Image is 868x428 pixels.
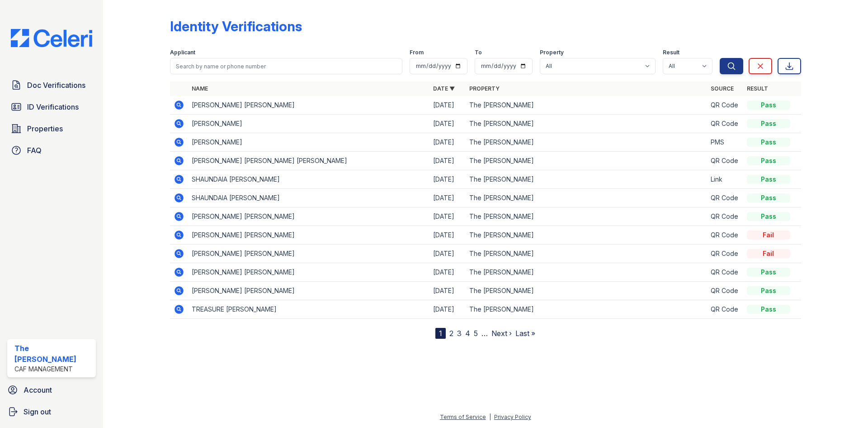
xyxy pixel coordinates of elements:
td: [DATE] [429,226,466,245]
td: [PERSON_NAME] [PERSON_NAME] [188,282,429,300]
td: [PERSON_NAME] [PERSON_NAME] [188,245,429,263]
a: Next › [491,329,512,338]
label: Result [663,49,679,56]
td: The [PERSON_NAME] [466,133,707,152]
td: [DATE] [429,245,466,263]
a: Privacy Policy [494,414,531,420]
div: Pass [747,268,790,277]
td: [PERSON_NAME] [PERSON_NAME] [188,263,429,282]
div: Pass [747,175,790,184]
div: Pass [747,286,790,295]
td: QR Code [707,115,743,133]
label: Applicant [170,49,195,56]
div: Pass [747,138,790,147]
td: The [PERSON_NAME] [466,263,707,282]
a: Terms of Service [440,414,486,420]
td: Link [707,170,743,189]
a: 4 [465,329,470,338]
td: QR Code [707,207,743,226]
a: FAQ [7,141,96,159]
td: [DATE] [429,152,466,170]
a: Sign out [4,403,99,421]
div: Pass [747,305,790,314]
div: CAF Management [14,365,92,374]
span: Account [24,385,52,395]
td: TREASURE [PERSON_NAME] [188,300,429,319]
a: Properties [7,120,96,138]
div: Pass [747,193,790,202]
span: … [481,328,488,339]
td: SHAUNDAIA [PERSON_NAME] [188,170,429,189]
div: Pass [747,156,790,165]
label: To [475,49,482,56]
td: The [PERSON_NAME] [466,152,707,170]
span: FAQ [27,145,42,156]
div: The [PERSON_NAME] [14,343,92,365]
label: From [410,49,424,56]
div: Pass [747,119,790,128]
td: [DATE] [429,263,466,282]
td: [PERSON_NAME] [188,133,429,152]
td: PMS [707,133,743,152]
td: [DATE] [429,96,466,115]
div: Identity Verifications [170,18,302,34]
a: 5 [474,329,478,338]
td: SHAUNDAIA [PERSON_NAME] [188,189,429,207]
td: [DATE] [429,282,466,300]
td: QR Code [707,96,743,115]
td: QR Code [707,226,743,245]
span: Sign out [24,406,51,417]
td: QR Code [707,300,743,319]
div: Fail [747,249,790,258]
div: Fail [747,231,790,240]
td: [PERSON_NAME] [PERSON_NAME] [PERSON_NAME] [188,152,429,170]
td: The [PERSON_NAME] [466,207,707,226]
td: The [PERSON_NAME] [466,245,707,263]
a: Name [192,85,208,92]
input: Search by name or phone number [170,58,402,74]
td: [PERSON_NAME] [188,115,429,133]
span: ID Verifications [27,101,79,112]
td: [DATE] [429,170,466,189]
a: Source [711,85,734,92]
div: Pass [747,212,790,221]
td: QR Code [707,282,743,300]
a: Property [469,85,500,92]
td: The [PERSON_NAME] [466,226,707,245]
td: The [PERSON_NAME] [466,189,707,207]
td: [DATE] [429,189,466,207]
a: Last » [515,329,535,338]
td: The [PERSON_NAME] [466,282,707,300]
span: Doc Verifications [27,80,85,91]
td: The [PERSON_NAME] [466,300,707,319]
a: Result [747,85,768,92]
td: [DATE] [429,115,466,133]
div: Pass [747,101,790,110]
div: | [489,414,491,420]
a: Date ▼ [433,85,455,92]
td: [DATE] [429,207,466,226]
td: [DATE] [429,300,466,319]
td: [DATE] [429,133,466,152]
td: QR Code [707,245,743,263]
a: 3 [457,329,462,338]
td: QR Code [707,263,743,282]
div: 1 [435,328,446,339]
td: The [PERSON_NAME] [466,96,707,115]
label: Property [540,49,564,56]
a: 2 [449,329,453,338]
td: [PERSON_NAME] [PERSON_NAME] [188,207,429,226]
span: Properties [27,123,63,134]
a: ID Verifications [7,98,96,116]
td: QR Code [707,152,743,170]
img: CE_Logo_Blue-a8612792a0a2168367f1c8372b55b34899dd931a85d93a1a3d3e32e68fde9ad4.png [4,29,99,47]
td: QR Code [707,189,743,207]
td: The [PERSON_NAME] [466,170,707,189]
a: Account [4,381,99,399]
td: [PERSON_NAME] [PERSON_NAME] [188,96,429,115]
td: [PERSON_NAME] [PERSON_NAME] [188,226,429,245]
a: Doc Verifications [7,76,96,94]
td: The [PERSON_NAME] [466,115,707,133]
